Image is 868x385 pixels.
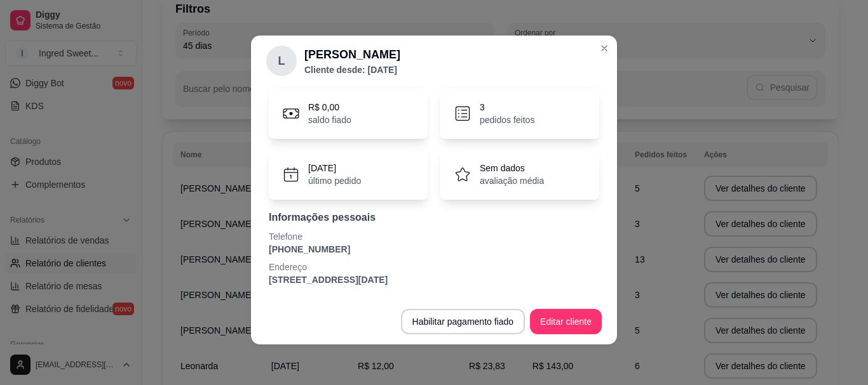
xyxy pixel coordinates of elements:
[530,309,602,334] button: Editar cliente
[269,230,599,243] p: Telefone
[269,273,599,286] p: [STREET_ADDRESS][DATE]
[269,261,599,273] p: Endereço
[308,101,351,114] p: R$ 0,00
[304,63,400,76] p: Cliente desde: [DATE]
[269,210,599,225] p: Informações pessoais
[304,46,400,63] h2: [PERSON_NAME]
[480,174,544,187] p: avaliação média
[308,114,351,126] p: saldo fiado
[401,309,526,334] button: Habilitar pagamento fiado
[266,46,297,76] div: L
[594,38,614,58] button: Close
[308,174,361,187] p: último pedido
[480,114,534,126] p: pedidos feitos
[308,162,361,174] p: [DATE]
[480,101,534,114] p: 3
[480,162,544,174] p: Sem dados
[269,243,599,256] p: [PHONE_NUMBER]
